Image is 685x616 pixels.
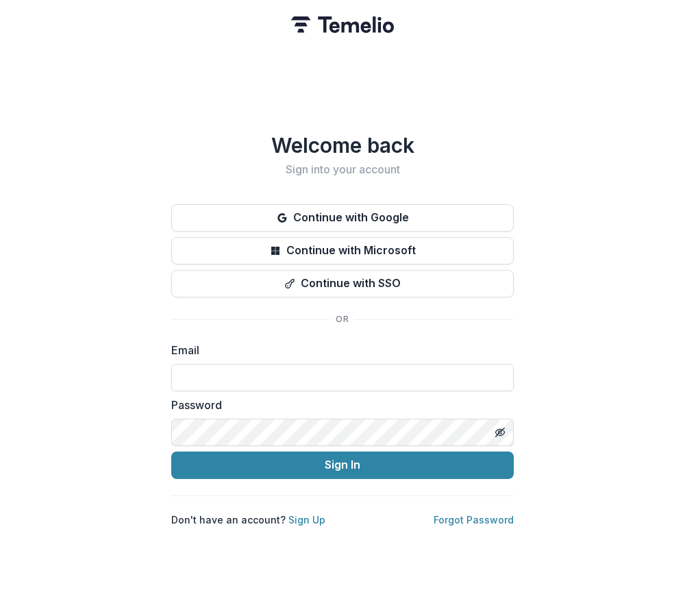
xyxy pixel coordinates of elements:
[171,397,506,413] label: Password
[489,421,511,443] button: Toggle password visibility
[291,16,394,33] img: Temelio
[171,513,325,527] p: Don't have an account?
[171,163,514,176] h2: Sign into your account
[288,514,325,526] a: Sign Up
[171,270,514,297] button: Continue with SSO
[171,452,514,479] button: Sign In
[171,204,514,232] button: Continue with Google
[434,514,514,526] a: Forgot Password
[171,133,514,158] h1: Welcome back
[171,342,506,358] label: Email
[171,237,514,264] button: Continue with Microsoft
